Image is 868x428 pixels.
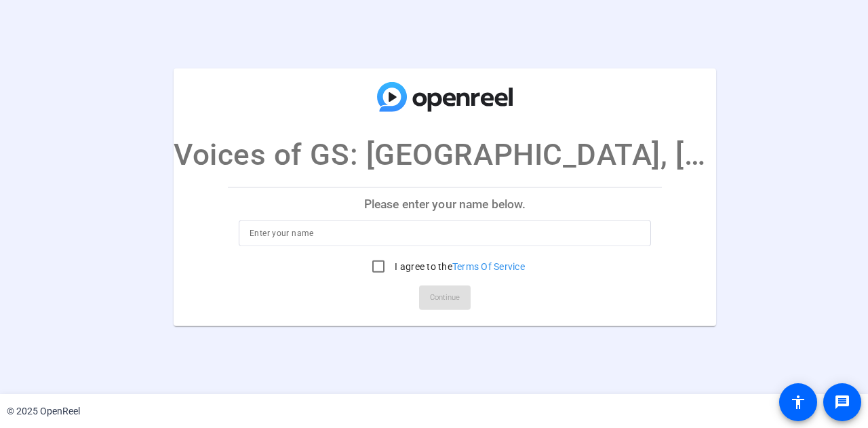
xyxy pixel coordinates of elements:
label: I agree to the [392,260,525,273]
p: Voices of GS: [GEOGRAPHIC_DATA], [GEOGRAPHIC_DATA] [174,132,716,176]
a: Terms Of Service [452,261,525,272]
img: company-logo [377,81,513,111]
mat-icon: accessibility [790,394,806,410]
div: © 2025 OpenReel [7,404,80,419]
input: Enter your name [250,225,640,241]
p: Please enter your name below. [228,187,662,220]
mat-icon: message [834,394,850,410]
